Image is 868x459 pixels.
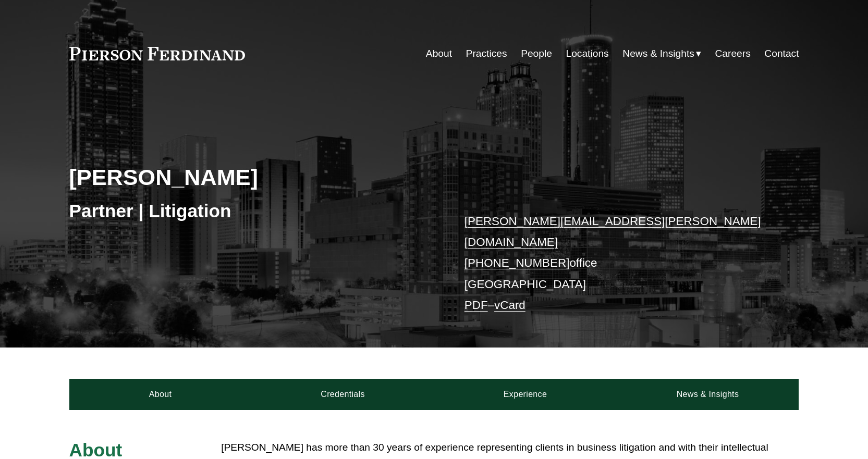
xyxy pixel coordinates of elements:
[69,164,434,191] h2: [PERSON_NAME]
[434,379,617,410] a: Experience
[715,44,750,64] a: Careers
[466,44,507,64] a: Practices
[622,44,701,64] a: folder dropdown
[464,211,768,316] p: office [GEOGRAPHIC_DATA] –
[566,44,609,64] a: Locations
[464,256,570,269] a: [PHONE_NUMBER]
[464,215,761,249] a: [PERSON_NAME][EMAIL_ADDRESS][PERSON_NAME][DOMAIN_NAME]
[616,379,799,410] a: News & Insights
[764,44,799,64] a: Contact
[69,200,434,222] h3: Partner | Litigation
[426,44,452,64] a: About
[622,45,694,63] span: News & Insights
[252,379,434,410] a: Credentials
[464,299,488,312] a: PDF
[521,44,552,64] a: People
[494,299,525,312] a: vCard
[69,379,252,410] a: About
